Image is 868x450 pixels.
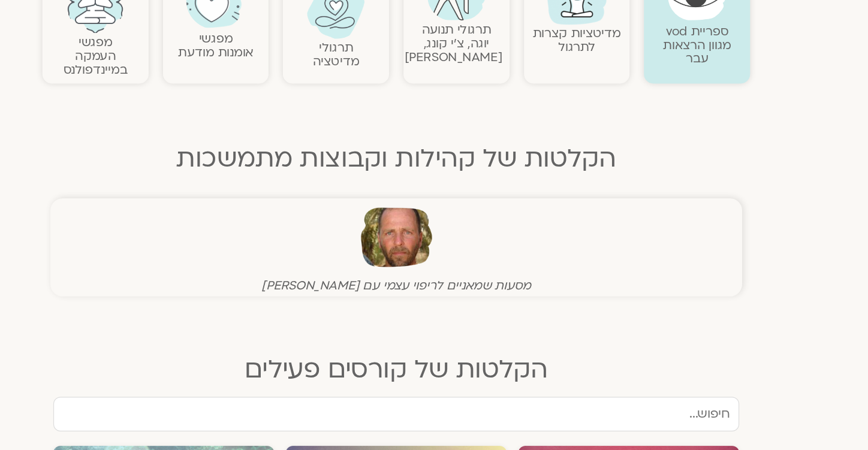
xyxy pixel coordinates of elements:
[748,421,862,444] a: יצירת קשר
[365,70,403,95] a: תרגולימדיטציה
[158,65,211,101] a: מפגשיהעמקה במיינדפולנס
[150,267,718,280] figcaption: מסעות שמאניים לריפוי עצמי עם [PERSON_NAME]
[656,56,712,92] a: ספריית vodמגוון הרצאות עבר
[547,58,620,83] a: מדיטציות קצרות לתרגול
[140,331,728,355] h2: הקלטות של קורסים פעילים
[140,156,728,180] h2: הקלטות של קהילות וקבוצות מתמשכות
[789,425,832,442] span: יצירת קשר
[253,62,315,87] a: מפגשיאומנות מודעת
[149,366,719,395] input: חיפוש...
[441,55,522,91] a: תרגולי תנועהיוגה, צ׳י קונג, [PERSON_NAME]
